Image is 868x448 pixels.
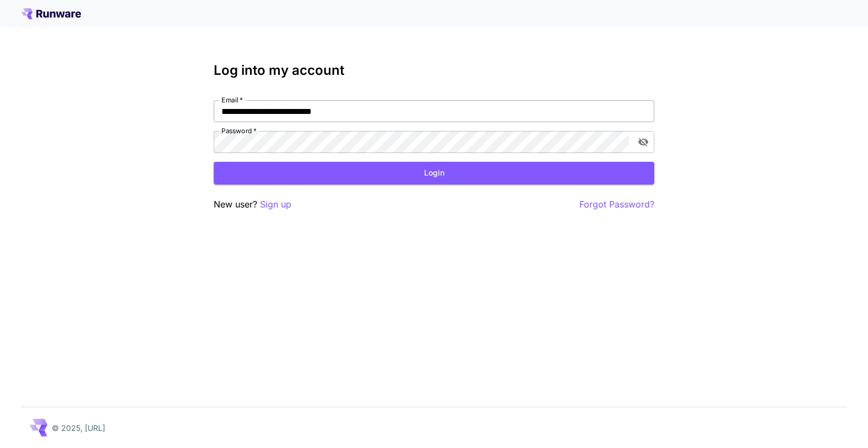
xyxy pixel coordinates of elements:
label: Email [221,95,243,105]
button: Login [214,162,654,184]
h3: Log into my account [214,63,654,78]
button: toggle password visibility [633,132,653,152]
p: New user? [214,198,291,211]
button: Sign up [260,198,291,211]
label: Password [221,126,257,135]
p: © 2025, [URL] [52,422,105,434]
button: Forgot Password? [579,198,654,211]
